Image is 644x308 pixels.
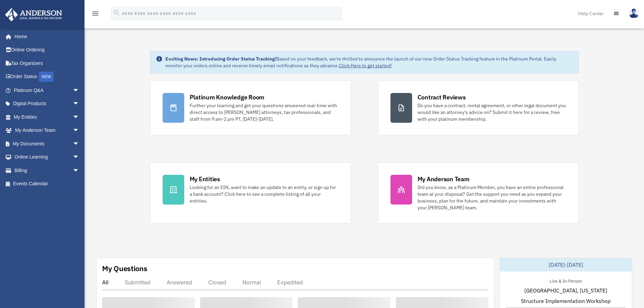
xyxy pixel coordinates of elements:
a: Digital Productsarrow_drop_down [5,97,90,111]
div: [DATE]-[DATE] [500,258,632,271]
div: Answered [167,279,192,286]
img: User Pic [629,8,639,18]
a: Home [5,30,86,43]
div: Closed [208,279,226,286]
span: arrow_drop_down [73,150,86,164]
div: Contract Reviews [418,93,466,101]
div: Expedited [277,279,303,286]
span: [GEOGRAPHIC_DATA], [US_STATE] [524,286,607,294]
a: My Anderson Teamarrow_drop_down [5,124,90,137]
div: Further your learning and get your questions answered real-time with direct access to [PERSON_NAM... [190,102,338,122]
a: Click Here to get started! [339,63,392,69]
strong: Exciting News: Introducing Order Status Tracking! [165,56,276,62]
div: All [102,279,109,286]
a: My Documentsarrow_drop_down [5,137,90,150]
div: Based on your feedback, we're thrilled to announce the launch of our new Order Status Tracking fe... [165,55,573,69]
div: Live & In-Person [544,277,587,284]
span: arrow_drop_down [73,84,86,97]
a: Online Ordering [5,43,90,57]
div: Do you have a contract, rental agreement, or other legal document you would like an attorney's ad... [418,102,566,122]
span: arrow_drop_down [73,124,86,138]
a: My Anderson Team Did you know, as a Platinum Member, you have an entire professional team at your... [378,162,579,223]
a: Events Calendar [5,177,90,191]
i: search [113,9,120,17]
div: Did you know, as a Platinum Member, you have an entire professional team at your disposal? Get th... [418,184,566,211]
div: My Questions [102,263,147,274]
img: Anderson Advisors Platinum Portal [3,8,64,21]
div: My Anderson Team [418,175,470,183]
a: My Entitiesarrow_drop_down [5,110,90,124]
span: Structure Implementation Workshop [521,297,611,305]
a: Order StatusNEW [5,70,90,84]
span: arrow_drop_down [73,164,86,177]
span: arrow_drop_down [73,137,86,151]
div: My Entities [190,175,220,183]
a: Online Learningarrow_drop_down [5,150,90,164]
span: arrow_drop_down [73,110,86,124]
i: menu [91,9,99,18]
div: Platinum Knowledge Room [190,93,265,101]
a: Tax Organizers [5,56,90,70]
div: Normal [242,279,261,286]
a: My Entities Looking for an EIN, want to make an update to an entity, or sign up for a bank accoun... [150,162,351,223]
a: Contract Reviews Do you have a contract, rental agreement, or other legal document you would like... [378,80,579,135]
div: Submitted [125,279,150,286]
span: arrow_drop_down [73,97,86,111]
div: Looking for an EIN, want to make an update to an entity, or sign up for a bank account? Click her... [190,184,338,204]
a: menu [91,12,99,18]
div: NEW [39,72,54,82]
a: Billingarrow_drop_down [5,164,90,177]
a: Platinum Knowledge Room Further your learning and get your questions answered real-time with dire... [150,80,351,135]
a: Platinum Q&Aarrow_drop_down [5,84,90,97]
